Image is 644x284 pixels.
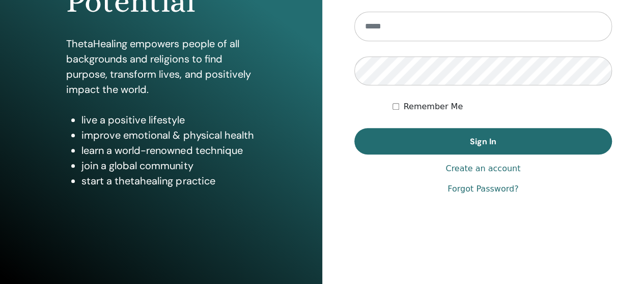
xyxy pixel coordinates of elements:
[447,183,518,195] a: Forgot Password?
[445,163,520,175] a: Create an account
[66,36,256,97] p: ThetaHealing empowers people of all backgrounds and religions to find purpose, transform lives, a...
[81,158,256,173] li: join a global community
[81,143,256,158] li: learn a world-renowned technique
[81,173,256,188] li: start a thetahealing practice
[403,101,463,113] label: Remember Me
[81,128,256,143] li: improve emotional & physical health
[393,101,612,113] div: Keep me authenticated indefinitely or until I manually logout
[81,112,256,128] li: live a positive lifestyle
[354,128,612,154] button: Sign In
[470,136,496,147] span: Sign In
